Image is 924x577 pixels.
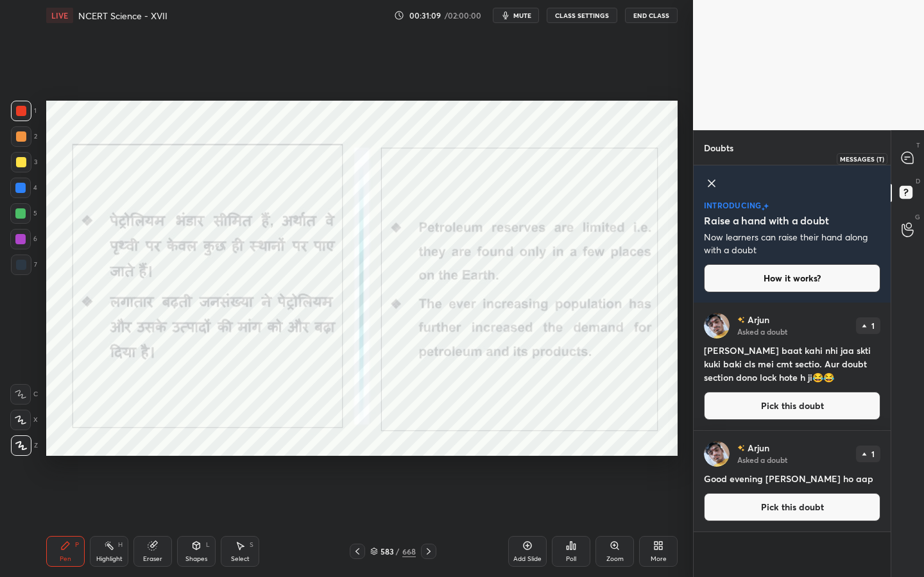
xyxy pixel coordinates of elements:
div: 668 [402,546,416,557]
p: Arjun [748,443,769,453]
div: LIVE [46,8,73,23]
h4: Good evening [PERSON_NAME] ho aap [704,472,880,485]
div: 2 [11,126,37,147]
p: G [915,212,920,222]
div: Add Slide [513,556,542,562]
h4: NCERT Science - XVII [78,10,167,22]
div: X [10,410,38,430]
div: P [75,542,79,548]
div: Z [11,435,38,456]
p: 1 [871,322,875,330]
p: D [916,176,920,186]
p: Now learners can raise their hand along with a doubt [704,231,880,256]
img: e00d701524924bf78016f76fc767bedc.jpg [704,441,730,467]
p: 1 [871,450,875,458]
p: introducing [704,201,762,209]
img: e00d701524924bf78016f76fc767bedc.jpg [704,313,730,339]
div: 4 [10,178,37,198]
div: Select [231,556,250,562]
div: 5 [10,203,37,224]
div: C [10,384,38,405]
div: 583 [381,548,393,555]
div: 6 [10,229,37,249]
img: no-rating-badge.077c3623.svg [737,444,745,451]
div: H [118,542,123,548]
div: Messages (T) [837,153,887,165]
p: Arjun [748,315,769,325]
h5: Raise a hand with a doubt [704,213,829,228]
img: large-star.026637fe.svg [764,203,769,209]
div: Zoom [606,556,624,562]
p: Doubts [694,131,744,165]
div: grid [694,303,891,577]
button: CLASS SETTINGS [547,8,617,23]
h4: [PERSON_NAME] baat kahi nhi jaa skti kuki baki cls mei cmt sectio. Aur doubt section dono lock ho... [704,344,880,384]
div: 3 [11,152,37,172]
div: / [396,548,400,555]
div: More [651,556,667,562]
img: small-star.76a44327.svg [762,207,765,211]
p: Asked a doubt [737,455,787,465]
div: Shapes [185,556,207,562]
button: How it works? [704,264,880,292]
div: S [250,542,253,548]
div: Pen [60,556,71,562]
p: Asked a doubt [737,326,787,337]
div: 1 [11,101,37,121]
span: mute [513,11,531,20]
div: L [206,542,210,548]
div: Eraser [143,556,162,562]
button: Pick this doubt [704,392,880,420]
button: End Class [625,8,678,23]
div: Poll [566,556,576,562]
button: Pick this doubt [704,493,880,521]
div: 7 [11,255,37,275]
img: no-rating-badge.077c3623.svg [737,316,745,323]
button: mute [493,8,539,23]
div: Highlight [96,556,123,562]
p: T [916,140,920,150]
